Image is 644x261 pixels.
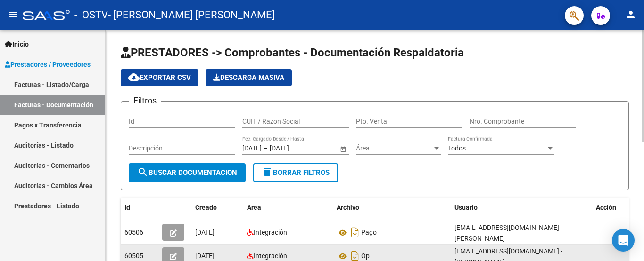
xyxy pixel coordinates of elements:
[262,166,273,178] mat-icon: delete
[596,204,616,211] span: Acción
[121,69,198,86] button: Exportar CSV
[451,198,592,218] datatable-header-cell: Usuario
[213,73,284,82] span: Descarga Masiva
[8,9,19,20] mat-icon: menu
[625,9,636,20] mat-icon: person
[129,94,161,107] h3: Filtros
[592,198,639,218] datatable-header-cell: Acción
[356,144,432,152] span: Área
[454,204,478,211] span: Usuario
[124,204,130,211] span: Id
[361,229,377,237] span: Pago
[333,198,451,218] datatable-header-cell: Archivo
[124,229,143,236] span: 60506
[338,144,348,154] button: Open calendar
[262,168,330,177] span: Borrar Filtros
[137,166,149,178] mat-icon: search
[124,252,143,260] span: 60505
[137,168,237,177] span: Buscar Documentacion
[195,252,215,260] span: [DATE]
[254,252,287,260] span: Integración
[129,163,246,182] button: Buscar Documentacion
[349,225,361,240] i: Descargar documento
[264,144,268,152] span: –
[247,204,261,211] span: Area
[108,5,275,25] span: - [PERSON_NAME] [PERSON_NAME]
[5,59,91,70] span: Prestadores / Proveedores
[121,198,158,218] datatable-header-cell: Id
[612,229,635,252] div: Open Intercom Messenger
[242,144,262,152] input: Fecha inicio
[270,144,316,152] input: Fecha fin
[253,163,338,182] button: Borrar Filtros
[195,229,215,236] span: [DATE]
[243,198,333,218] datatable-header-cell: Area
[5,39,29,49] span: Inicio
[191,198,243,218] datatable-header-cell: Creado
[74,5,108,25] span: - OSTV
[448,144,466,152] span: Todos
[254,229,287,236] span: Integración
[121,46,464,59] span: PRESTADORES -> Comprobantes - Documentación Respaldatoria
[206,69,292,86] button: Descarga Masiva
[361,253,370,260] span: Op
[128,71,140,83] mat-icon: cloud_download
[128,73,191,82] span: Exportar CSV
[454,224,562,242] span: [EMAIL_ADDRESS][DOMAIN_NAME] - [PERSON_NAME]
[195,204,217,211] span: Creado
[206,69,292,86] app-download-masive: Descarga masiva de comprobantes (adjuntos)
[337,204,359,211] span: Archivo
